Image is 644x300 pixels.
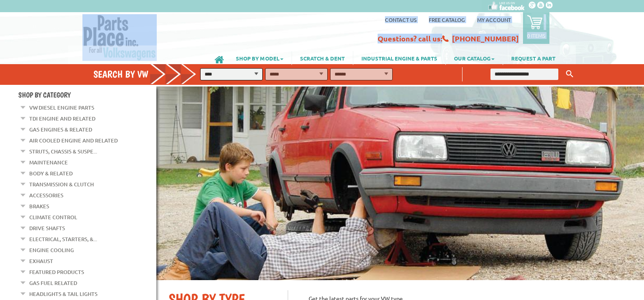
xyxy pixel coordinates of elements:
[523,12,549,44] a: 0 items
[29,190,63,201] a: Accessories
[29,124,92,135] a: Gas Engines & Related
[29,234,97,244] a: Electrical, Starters, &...
[429,16,465,23] a: Free Catalog
[29,102,94,113] a: VW Diesel Engine Parts
[29,157,68,168] a: Maintenance
[29,245,74,255] a: Engine Cooling
[29,212,77,222] a: Climate Control
[477,16,511,23] a: My Account
[93,68,205,80] h4: Search by VW
[156,86,644,280] img: First slide [900x500]
[29,278,77,288] a: Gas Fuel Related
[29,256,53,266] a: Exhaust
[503,51,564,65] a: REQUEST A PART
[385,16,417,23] a: Contact us
[292,51,353,65] a: SCRATCH & DENT
[29,179,94,190] a: Transmission & Clutch
[29,201,49,212] a: Brakes
[446,51,503,65] a: OUR CATALOG
[527,32,545,39] p: 0 items
[29,146,97,157] a: Struts, Chassis & Suspe...
[82,14,157,61] img: Parts Place Inc!
[29,113,95,124] a: TDI Engine and Related
[18,91,156,99] h4: Shop By Category
[29,289,97,299] a: Headlights & Tail Lights
[353,51,445,65] a: INDUSTRIAL ENGINE & PARTS
[564,67,576,81] button: Keyword Search
[29,135,118,146] a: Air Cooled Engine and Related
[29,168,73,179] a: Body & Related
[29,267,84,277] a: Featured Products
[228,51,292,65] a: SHOP BY MODEL
[29,223,65,233] a: Drive Shafts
